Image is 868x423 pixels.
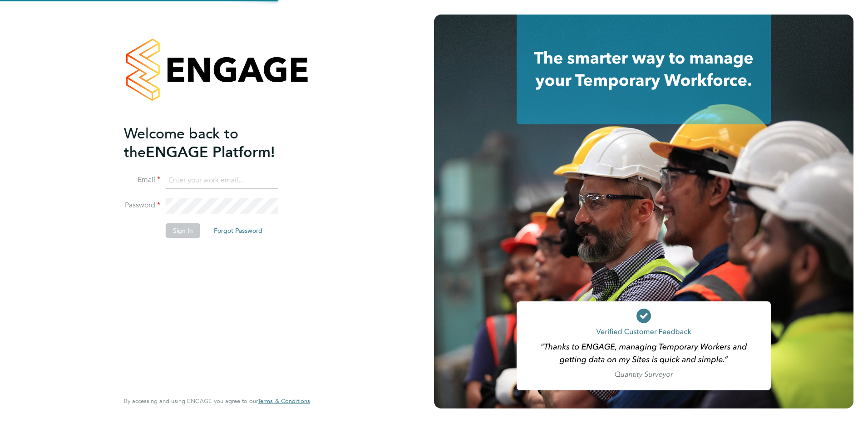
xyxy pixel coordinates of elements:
span: Terms & Conditions [258,397,310,405]
span: Welcome back to the [124,125,238,161]
input: Enter your work email... [166,172,278,189]
label: Email [124,175,160,185]
label: Password [124,201,160,210]
button: Forgot Password [207,223,270,238]
h2: ENGAGE Platform! [124,124,301,162]
button: Sign In [166,223,200,238]
a: Terms & Conditions [258,398,310,405]
span: By accessing and using ENGAGE you agree to our [124,397,310,405]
